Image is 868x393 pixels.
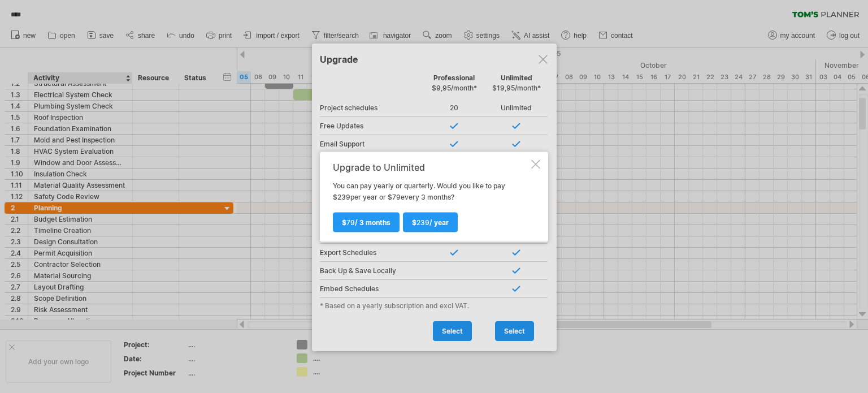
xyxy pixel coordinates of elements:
span: $ / year [412,218,449,226]
span: 79 [392,192,401,201]
a: $239/ year [403,212,458,232]
span: $ / 3 months [342,218,390,226]
a: $79/ 3 months [333,212,400,232]
span: 239 [337,192,350,201]
span: 79 [346,218,355,226]
div: You can pay yearly or quarterly. Would you like to pay $ per year or $ every 3 months? [333,162,529,231]
span: 239 [416,218,429,226]
div: Upgrade to Unlimited [333,162,529,172]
